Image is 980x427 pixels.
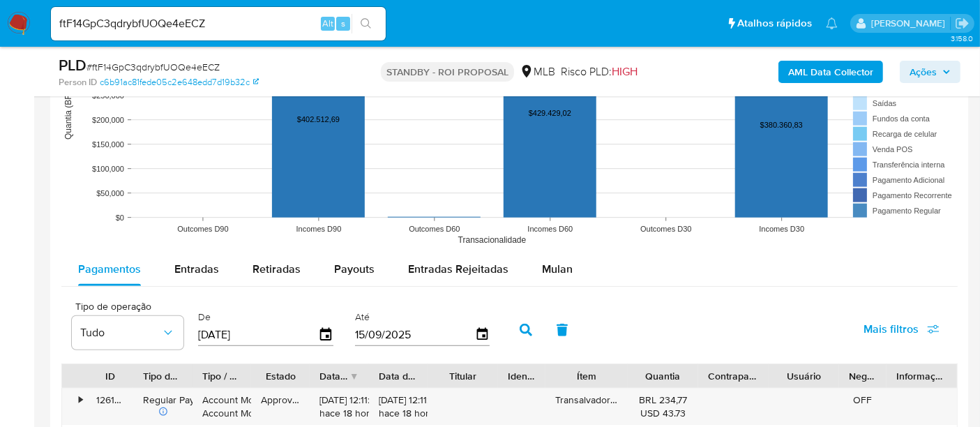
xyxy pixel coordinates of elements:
span: # ftF14GpC3qdrybfUOQe4eECZ [86,60,220,74]
span: Risco PLD: [561,64,638,80]
b: AML Data Collector [788,61,873,83]
a: c6b91ac81fede05c2e648edd7d19b32c [100,76,259,89]
span: Atalhos rápidos [737,16,812,31]
span: s [341,17,345,30]
button: Ações [900,61,960,83]
p: STANDBY - ROI PROPOSAL [381,62,514,82]
a: Sair [955,16,970,31]
input: Pesquise usuários ou casos... [51,15,386,33]
b: Person ID [59,76,97,89]
span: Alt [322,17,333,30]
div: MLB [520,64,555,80]
a: Notificações [826,17,838,29]
button: AML Data Collector [778,61,883,83]
b: PLD [59,54,86,76]
span: HIGH [612,63,638,80]
p: erico.trevizan@mercadopago.com.br [871,17,950,30]
button: search-icon [352,14,380,33]
span: Ações [910,61,937,83]
span: 3.158.0 [951,33,973,44]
